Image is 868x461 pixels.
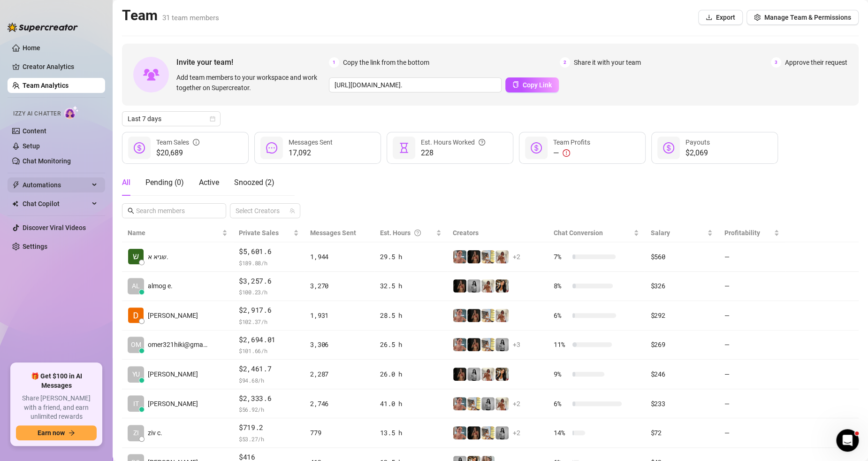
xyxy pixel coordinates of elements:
[495,279,509,292] img: AD
[310,339,369,350] div: 3,306
[239,376,299,385] span: $ 94.68 /h
[23,157,71,165] a: Chat Monitoring
[650,310,713,321] div: $292
[650,252,713,262] div: $560
[145,177,184,188] div: Pending ( 0 )
[128,112,215,126] span: Last 7 days
[764,14,851,21] span: Manage Team & Permissions
[554,252,569,262] span: 7 %
[148,399,198,409] span: [PERSON_NAME]
[239,363,299,375] span: $2,461.7
[239,276,299,287] span: $3,257.6
[481,426,495,439] img: Prinssesa4u
[554,281,569,291] span: 8 %
[148,428,162,438] span: ziv c.
[23,44,40,52] a: Home
[495,250,509,263] img: Green
[23,177,89,192] span: Automations
[380,369,442,379] div: 26.0 h
[289,138,333,146] span: Messages Sent
[239,405,299,414] span: $ 56.92 /h
[574,57,641,68] span: Share it with your team
[239,334,299,346] span: $2,694.01
[495,368,509,381] img: AD
[310,310,369,321] div: 1,931
[343,57,429,68] span: Copy the link from the bottom
[132,281,140,291] span: AL
[12,181,20,189] span: thunderbolt
[836,429,859,452] iframe: Intercom live chat
[554,428,569,438] span: 14 %
[479,137,485,147] span: question-circle
[771,57,781,68] span: 3
[148,252,168,262] span: שגיא א.
[23,127,46,135] a: Content
[380,310,442,321] div: 28.5 h
[467,250,480,263] img: D
[23,196,89,211] span: Chat Copilot
[380,428,442,438] div: 13.5 h
[122,7,219,24] h2: Team
[718,418,785,448] td: —
[128,249,144,264] img: שגיא אשר
[754,14,761,21] span: setting
[650,229,670,237] span: Salary
[23,243,47,250] a: Settings
[310,428,369,438] div: 779
[148,281,173,291] span: almog e.
[156,137,199,147] div: Team Sales
[650,428,713,438] div: $72
[453,426,466,439] img: YL
[148,310,198,321] span: [PERSON_NAME]
[513,339,520,350] span: + 3
[453,309,466,322] img: YL
[156,147,199,159] span: $20,689
[685,147,710,159] span: $2,069
[685,138,710,146] span: Payouts
[554,229,603,237] span: Chat Conversion
[421,137,485,147] div: Est. Hours Worked
[310,281,369,291] div: 3,270
[176,56,329,68] span: Invite your team!
[380,399,442,409] div: 41.0 h
[453,250,466,263] img: YL
[310,229,356,237] span: Messages Sent
[148,369,198,379] span: [PERSON_NAME]
[414,228,421,238] span: question-circle
[210,116,215,122] span: calendar
[128,307,144,323] img: Dana Roz
[239,393,299,404] span: $2,333.6
[513,252,520,262] span: + 2
[239,246,299,257] span: $5,601.6
[38,429,65,437] span: Earn now
[495,426,509,439] img: A
[513,399,520,409] span: + 2
[650,399,713,409] div: $233
[199,178,219,187] span: Active
[554,369,569,379] span: 9 %
[554,339,569,350] span: 11 %
[380,252,442,262] div: 29.5 h
[136,206,213,216] input: Search members
[467,279,480,292] img: A
[512,81,519,88] span: copy
[23,82,69,89] a: Team Analytics
[329,57,339,68] span: 1
[12,200,18,207] img: Chat Copilot
[132,369,140,379] span: YU
[453,279,466,292] img: D
[310,252,369,262] div: 1,944
[239,229,279,237] span: Private Sales
[380,228,434,238] div: Est. Hours
[560,57,570,68] span: 2
[650,369,713,379] div: $246
[133,428,139,438] span: ZI
[650,339,713,350] div: $269
[380,281,442,291] div: 32.5 h
[716,14,735,21] span: Export
[553,138,590,146] span: Team Profits
[467,309,480,322] img: D
[481,309,495,322] img: Prinssesa4u
[481,368,495,381] img: Green
[718,389,785,419] td: —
